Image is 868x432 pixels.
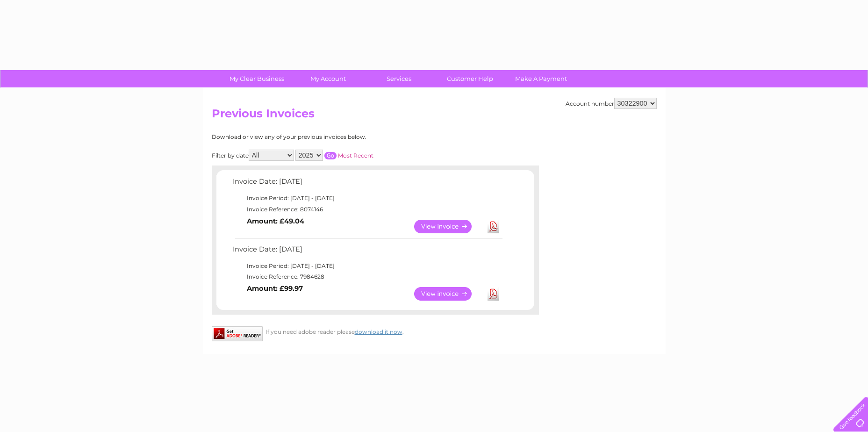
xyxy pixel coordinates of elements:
[212,107,657,125] h2: Previous Invoices
[218,70,295,87] a: My Clear Business
[230,260,504,272] td: Invoice Period: [DATE] - [DATE]
[414,287,483,301] a: View
[431,70,509,87] a: Customer Help
[488,287,499,301] a: Download
[355,328,402,335] a: download it now
[212,326,539,335] div: If you need adobe reader please .
[212,134,457,140] div: Download or view any of your previous invoices below.
[230,243,504,260] td: Invoice Date: [DATE]
[414,220,483,233] a: View
[230,193,504,204] td: Invoice Period: [DATE] - [DATE]
[247,217,304,225] b: Amount: £49.04
[566,98,657,109] div: Account number
[230,175,504,193] td: Invoice Date: [DATE]
[230,204,504,215] td: Invoice Reference: 8074146
[212,150,457,161] div: Filter by date
[360,70,438,87] a: Services
[247,284,303,293] b: Amount: £99.97
[502,70,580,87] a: Make A Payment
[230,271,504,282] td: Invoice Reference: 7984628
[338,152,373,159] a: Most Recent
[289,70,366,87] a: My Account
[488,220,499,233] a: Download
